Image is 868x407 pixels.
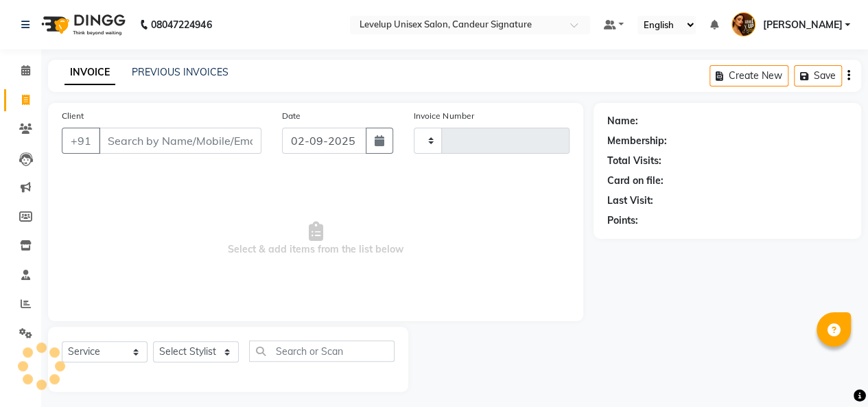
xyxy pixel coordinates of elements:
[282,110,301,122] label: Date
[99,128,261,154] input: Search by Name/Mobile/Email/Code
[151,5,211,44] b: 08047224946
[35,5,129,44] img: logo
[249,340,395,362] input: Search or Scan
[62,170,570,307] span: Select & add items from the list below
[607,213,638,228] div: Points:
[62,110,84,122] label: Client
[414,110,473,122] label: Invoice Number
[607,174,664,188] div: Card on file:
[132,66,228,78] a: PREVIOUS INVOICES
[607,114,638,128] div: Name:
[64,60,115,85] a: INVOICE
[731,12,755,36] img: Furkan Ahmad
[607,154,661,168] div: Total Visits:
[709,65,788,86] button: Create New
[794,65,842,86] button: Save
[762,18,842,32] span: [PERSON_NAME]
[607,134,667,148] div: Membership:
[62,128,100,154] button: +91
[607,194,653,208] div: Last Visit:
